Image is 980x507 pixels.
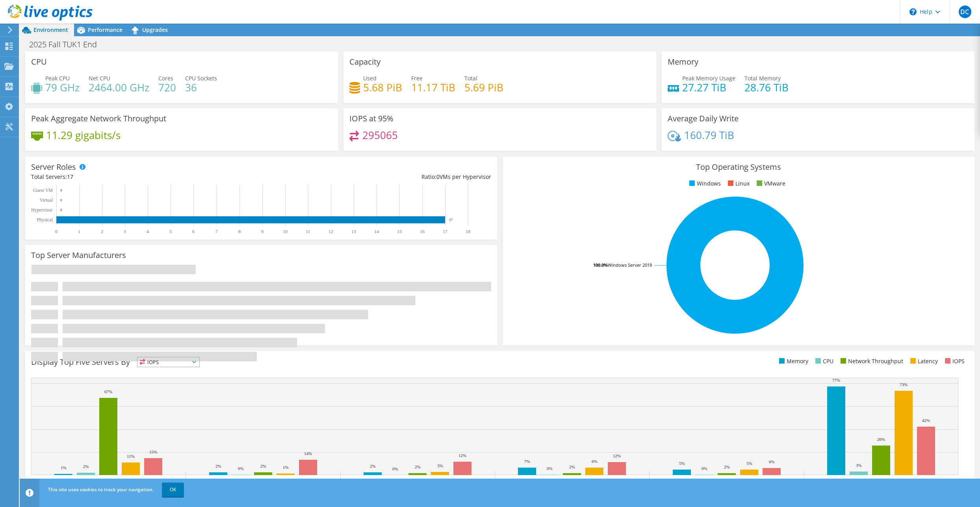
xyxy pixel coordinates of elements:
text: 16 [420,229,425,234]
text: 2% [370,464,376,468]
span: CPU Sockets [185,74,217,82]
tspan: Windows Server 2019 [608,262,652,268]
h3: Peak Aggregate Network Throughput [31,114,166,123]
h3: Server Roles [31,163,76,171]
li: Linux [726,179,750,188]
span: Used [363,74,377,82]
h4: 79 GHz [45,83,80,92]
text: 7 [215,229,218,234]
h3: Memory [668,58,698,66]
text: 2% [260,464,266,468]
text: 42% [922,418,930,423]
svg: \n [909,8,917,15]
h4: 36 [185,83,217,92]
text: 6 [192,229,195,234]
text: 14% [304,451,312,456]
h4: 720 [158,83,176,92]
text: 17 [449,218,453,222]
text: 77% [832,378,840,383]
tspan: 100.0% [593,262,608,268]
text: 0 [60,198,62,202]
text: 26% [877,437,885,442]
span: Peak CPU [45,74,70,82]
h4: 5.69 PiB [464,83,503,92]
a: OK [162,483,184,497]
text: 0% [547,466,553,471]
h3: CPU [31,58,47,66]
li: Network Throughput [839,357,903,366]
text: 13 [351,229,356,234]
span: Environment [33,26,68,33]
text: 2% [569,464,575,469]
text: 2% [724,464,730,469]
h4: 11.29 gigabits/s [46,131,121,139]
text: 73% [900,382,908,387]
span: Performance [88,26,122,33]
span: Cores [158,74,173,82]
span: DC [959,6,971,18]
span: Net CPU [89,74,110,82]
h3: Top Server Manufacturers [31,251,126,260]
text: 0% [702,466,707,471]
span: 0 [436,173,440,180]
span: Total [464,74,477,82]
text: 2% [415,464,421,469]
text: 11% [127,454,135,459]
text: 11 [306,229,310,234]
text: 7% [524,459,530,464]
text: 3 [124,229,126,234]
span: This site uses cookies to track your navigation. [48,486,154,493]
li: Windows [687,179,721,188]
text: Physical [37,217,53,223]
h4: 11.17 TiB [411,83,455,92]
h4: 5.68 PiB [363,83,402,92]
text: 67% [104,389,112,394]
text: Guest VM [33,188,53,193]
text: 0 [60,208,62,212]
h3: IOPS at 95% [349,114,393,123]
text: Virtual [40,197,53,203]
text: 0% [238,466,244,471]
text: 1 [78,229,80,234]
text: 15% [149,449,157,454]
span: 17 [67,173,73,180]
div: Total Servers: [31,173,261,181]
text: 18 [466,229,470,234]
h3: Average Daily Write [668,114,739,123]
h4: 2464.00 GHz [89,83,149,92]
text: 0 [55,229,58,234]
text: 12 [329,229,333,234]
li: VMware [755,179,785,188]
span: Upgrades [142,26,168,33]
h4: 28.76 TiB [744,83,789,92]
li: CPU [813,357,833,366]
h3: Capacity [349,58,380,66]
text: 0% [392,466,398,471]
span: IOPS [137,357,199,367]
text: 1% [61,465,67,470]
text: 15 [397,229,402,234]
text: 17 [443,229,447,234]
text: 2 [101,229,103,234]
text: 5 [169,229,172,234]
text: 1% [283,465,289,470]
li: Memory [777,357,808,366]
span: Peak Memory Usage [682,74,735,82]
text: 5% [746,461,752,466]
li: Latency [908,357,938,366]
text: Hypervisor [31,207,52,213]
text: 0 [60,188,62,192]
span: Free [411,74,423,82]
text: 9 [261,229,264,234]
h4: 160.79 TiB [684,131,734,139]
text: 3% [437,463,443,468]
text: 14 [374,229,379,234]
text: 6% [769,459,775,464]
h4: 295065 [362,131,398,139]
h1: 2025 Fall TUK1 End [26,40,109,49]
text: 6% [592,459,598,464]
h3: Top Operating Systems [509,163,969,171]
text: 2% [83,464,89,469]
h4: 27.27 TiB [682,83,735,92]
text: 5% [679,461,685,466]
